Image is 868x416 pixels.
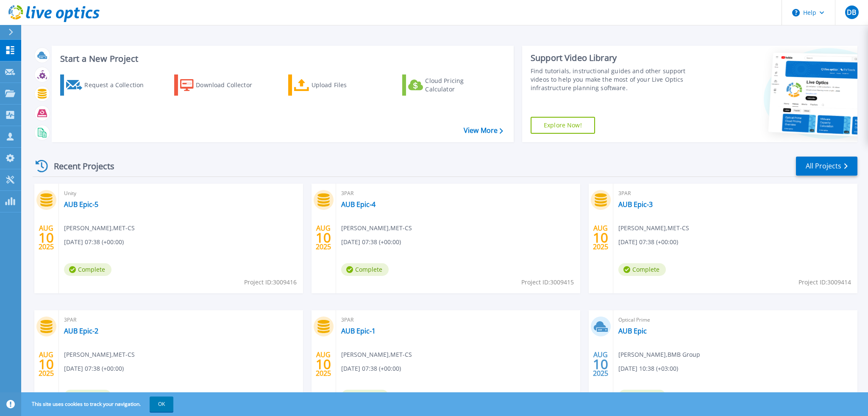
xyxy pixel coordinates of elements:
span: [DATE] 07:38 (+00:00) [341,364,401,373]
a: Download Collector [174,74,269,96]
a: Cloud Pricing Calculator [402,74,497,96]
span: [PERSON_NAME] , MET-CS [341,350,412,359]
span: Complete [618,390,666,402]
span: Optical Prime [618,315,852,325]
div: Cloud Pricing Calculator [425,77,493,94]
span: DB [847,9,856,16]
a: Upload Files [288,74,383,96]
div: Support Video Library [531,52,702,63]
div: Recent Projects [33,156,126,176]
div: AUG 2025 [38,349,54,380]
a: AUB Epic-2 [64,327,98,335]
span: Complete [64,390,111,402]
a: AUB Epic-5 [64,200,98,209]
span: 3PAR [64,315,298,325]
span: [PERSON_NAME] , MET-CS [64,350,135,359]
span: Project ID: 3009414 [798,278,851,287]
span: [DATE] 07:38 (+00:00) [618,237,678,247]
span: [PERSON_NAME] , MET-CS [64,223,135,233]
span: Complete [341,390,389,402]
a: Request a Collection [60,74,155,96]
button: OK [150,397,173,412]
div: AUG 2025 [315,349,331,380]
span: 10 [316,361,331,368]
span: Project ID: 3009416 [244,278,297,287]
div: Find tutorials, instructional guides and other support videos to help you make the most of your L... [531,67,702,92]
div: Request a Collection [84,77,152,94]
a: Explore Now! [531,117,595,134]
span: 3PAR [341,189,575,198]
span: Complete [64,263,111,276]
span: 10 [39,361,54,368]
span: [DATE] 07:38 (+00:00) [341,237,401,247]
span: [PERSON_NAME] , MET-CS [341,223,412,233]
div: AUG 2025 [593,349,609,380]
a: View More [464,127,503,135]
div: AUG 2025 [593,222,609,253]
span: 10 [593,234,608,241]
a: AUB Epic [618,327,647,335]
span: [PERSON_NAME] , BMB Group [618,350,700,359]
div: Upload Files [312,77,379,94]
span: Unity [64,189,298,198]
span: 10 [593,361,608,368]
a: All Projects [796,157,857,176]
span: 3PAR [341,315,575,325]
span: Complete [618,263,666,276]
span: 10 [316,234,331,241]
span: [PERSON_NAME] , MET-CS [618,223,689,233]
h3: Start a New Project [60,54,503,63]
span: [DATE] 10:38 (+03:00) [618,364,678,373]
span: [DATE] 07:38 (+00:00) [64,364,124,373]
a: AUB Epic-1 [341,327,376,335]
span: 10 [39,234,54,241]
span: Project ID: 3009415 [521,278,574,287]
div: AUG 2025 [38,222,54,253]
span: 3PAR [618,189,852,198]
a: AUB Epic-4 [341,200,376,209]
div: Download Collector [196,77,264,94]
span: [DATE] 07:38 (+00:00) [64,237,124,247]
div: AUG 2025 [315,222,331,253]
span: This site uses cookies to track your navigation. [23,397,173,412]
a: AUB Epic-3 [618,200,653,209]
span: Complete [341,263,389,276]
